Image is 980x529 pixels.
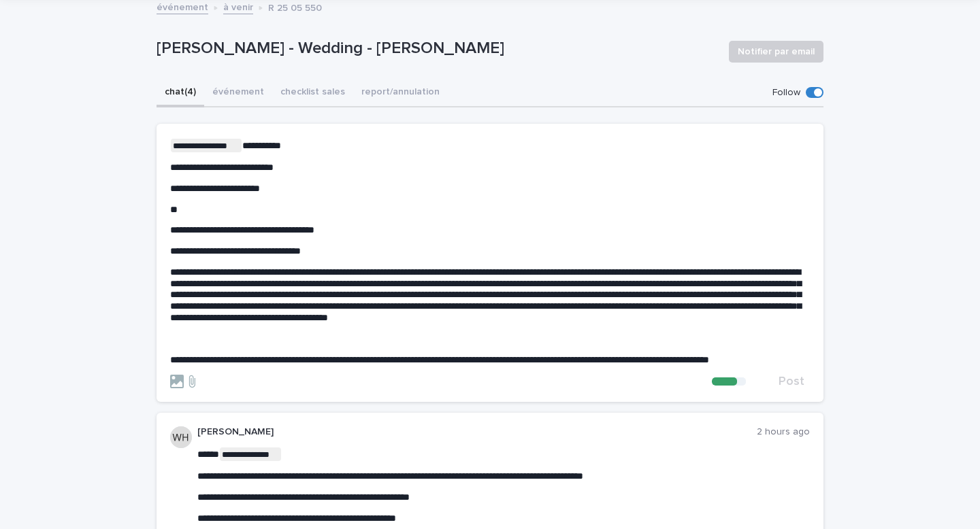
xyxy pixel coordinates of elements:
[712,377,773,386] div: null
[779,375,804,388] span: Post
[204,79,272,107] button: événement
[197,426,757,438] p: [PERSON_NAME]
[772,87,800,99] p: Follow
[738,45,815,58] span: Notifier par email
[757,426,810,438] p: 2 hours ago
[157,39,718,58] p: [PERSON_NAME] - Wedding - [PERSON_NAME]
[729,41,823,63] button: Notifier par email
[272,79,353,107] button: checklist sales
[157,79,204,107] button: chat (4)
[773,375,810,388] button: Post
[353,79,448,107] button: report/annulation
